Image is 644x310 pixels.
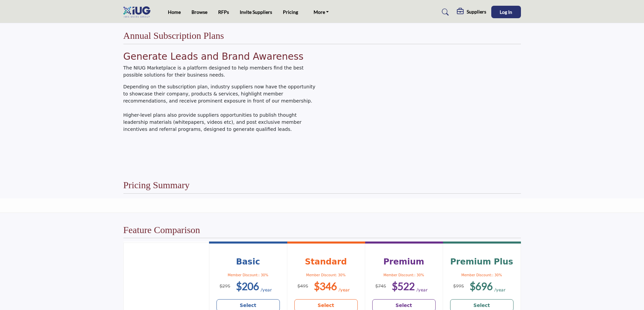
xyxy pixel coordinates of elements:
[123,83,319,133] p: Depending on the subscription plan, industry suppliers now have the opportunity to showcase their...
[457,8,486,16] div: Suppliers
[416,287,428,292] sub: /year
[297,283,308,289] sup: $495
[123,179,190,191] h2: Pricing Summary
[494,287,506,292] sub: /year
[306,273,346,277] span: Member Discount: 30%
[383,257,424,266] b: Premium
[305,257,347,266] b: Standard
[318,302,334,309] b: Select
[123,224,200,236] h2: Feature Comparison
[240,302,256,309] b: Select
[396,302,412,309] b: Select
[375,283,386,289] sup: $745
[314,280,337,292] b: $346
[339,287,350,292] sub: /year
[240,9,272,15] a: Invite Suppliers
[123,30,224,41] h2: Annual Subscription Plans
[309,7,334,17] a: More
[450,257,513,266] b: Premium Plus
[453,283,464,289] sup: $995
[500,9,512,15] span: Log In
[261,287,272,292] sub: /year
[236,257,260,266] b: Basic
[392,280,415,292] b: $522
[123,6,154,18] img: Site Logo
[435,7,453,18] a: Search
[168,9,181,15] a: Home
[283,9,298,15] a: Pricing
[473,302,490,309] b: Select
[219,283,230,289] sup: $295
[218,9,229,15] a: RFPs
[123,64,319,79] p: The NIUG Marketplace is a platform designed to help members find the best possible solutions for ...
[123,51,319,62] h2: Generate Leads and Brand Awareness
[383,273,424,277] span: Member Discount:: 30%
[467,9,486,15] h5: Suppliers
[236,280,259,292] b: $206
[461,273,502,277] span: Member Discount:: 30%
[491,6,521,18] button: Log In
[192,9,207,15] a: Browse
[228,273,268,277] span: Member Discount:: 30%
[470,280,493,292] b: $696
